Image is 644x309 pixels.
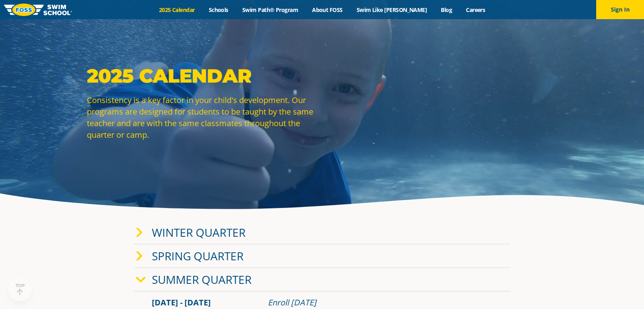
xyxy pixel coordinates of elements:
[434,6,459,14] a: Blog
[4,4,72,16] img: FOSS Swim School Logo
[235,6,305,14] a: Swim Path® Program
[268,297,492,308] div: Enroll [DATE]
[459,6,492,14] a: Careers
[87,64,251,87] strong: 2025 Calendar
[152,297,211,308] span: [DATE] - [DATE]
[152,6,202,14] a: 2025 Calendar
[152,272,251,287] a: Summer Quarter
[305,6,350,14] a: About FOSS
[87,94,318,141] p: Consistency is a key factor in your child's development. Our programs are designed for students t...
[202,6,235,14] a: Schools
[16,283,25,295] div: TOP
[349,6,434,14] a: Swim Like [PERSON_NAME]
[152,248,243,263] a: Spring Quarter
[152,225,245,240] a: Winter Quarter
